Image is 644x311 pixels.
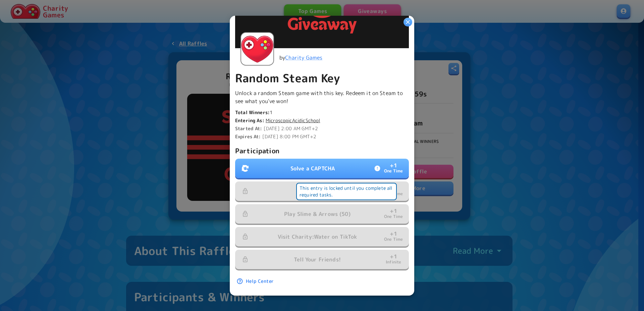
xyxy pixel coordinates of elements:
[235,117,264,124] b: Entering As:
[384,168,403,174] p: One Time
[241,33,273,65] img: Charity Games
[235,109,409,116] p: 1
[290,164,335,172] p: Solve a CAPTCHA
[235,159,409,178] button: Solve a CAPTCHA+1One Time
[235,145,409,156] p: Participation
[285,54,322,61] a: Charity Games
[390,163,397,168] p: + 1
[235,275,276,288] a: Help Center
[235,133,409,140] p: [DATE] 8:00 PM GMT+2
[279,54,322,62] p: by
[235,125,262,132] b: Started At:
[235,71,409,85] p: Random Steam Key
[235,133,261,140] b: Expires At:
[235,125,409,132] p: [DATE] 2:00 AM GMT+2
[235,89,403,105] span: Unlock a random Steam game with this key. Redeem it on Steam to see what you've won!
[266,117,320,124] a: MicroscopicAcidicSchool
[235,109,270,115] b: Total Winners:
